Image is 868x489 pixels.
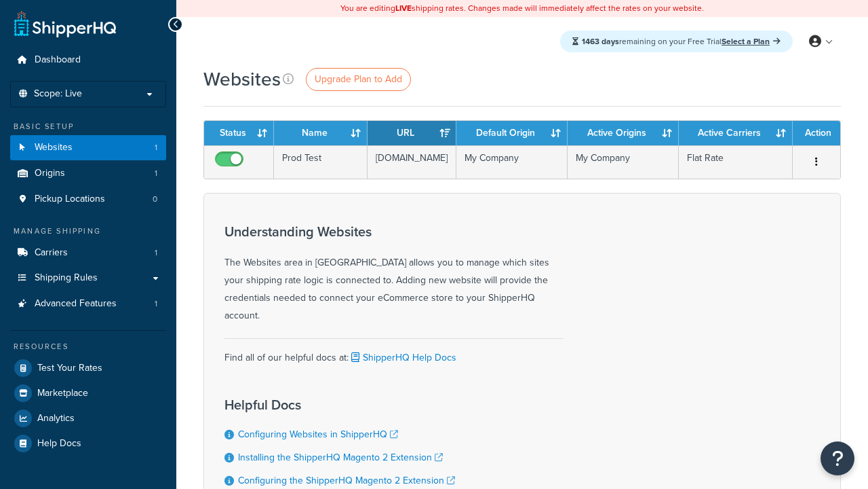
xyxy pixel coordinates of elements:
[238,427,398,441] a: Configuring Websites in ShipperHQ
[35,142,73,153] span: Websites
[37,363,102,374] span: Test Your Rates
[368,145,456,179] td: [DOMAIN_NAME]
[582,35,619,48] strong: 1463 days
[10,266,166,291] a: Shipping Rules
[568,121,679,145] th: Active Origins: activate to sort column ascending
[10,240,166,266] li: Carriers
[10,135,166,160] a: Websites 1
[10,406,166,431] a: Analytics
[560,31,793,52] div: remaining on your Free Trial
[10,48,166,73] a: Dashboard
[37,388,88,399] span: Marketplace
[10,161,166,186] li: Origins
[203,66,281,92] h1: Websites
[10,341,166,352] div: Resources
[10,187,166,212] li: Pickup Locations
[368,121,456,145] th: URL: activate to sort column ascending
[395,2,412,14] b: LIVE
[35,272,98,284] span: Shipping Rules
[10,381,166,405] a: Marketplace
[35,194,105,205] span: Pickup Locations
[14,10,116,37] a: ShipperHQ Home
[679,145,793,179] td: Flat Rate
[238,473,455,488] a: Configuring the ShipperHQ Magento 2 Extension
[155,142,157,153] span: 1
[456,145,568,179] td: My Company
[37,438,81,450] span: Help Docs
[204,121,274,145] th: Status: activate to sort column ascending
[34,88,82,100] span: Scope: Live
[35,54,81,66] span: Dashboard
[10,187,166,212] a: Pickup Locations 0
[722,35,781,48] a: Select a Plan
[155,168,157,179] span: 1
[155,298,157,310] span: 1
[35,298,117,310] span: Advanced Features
[10,291,166,316] li: Advanced Features
[238,450,443,465] a: Installing the ShipperHQ Magento 2 Extension
[224,224,564,239] h3: Understanding Websites
[821,441,854,475] button: Open Resource Center
[224,224,564,325] div: The Websites area in [GEOGRAPHIC_DATA] allows you to manage which sites your shipping rate logic ...
[456,121,568,145] th: Default Origin: activate to sort column ascending
[35,247,68,259] span: Carriers
[37,413,75,424] span: Analytics
[568,145,679,179] td: My Company
[10,431,166,456] a: Help Docs
[10,240,166,266] a: Carriers 1
[10,291,166,316] a: Advanced Features 1
[274,145,368,179] td: Prod Test
[10,356,166,380] a: Test Your Rates
[153,194,157,205] span: 0
[224,397,469,412] h3: Helpful Docs
[349,350,456,365] a: ShipperHQ Help Docs
[793,121,840,145] th: Action
[224,338,564,367] div: Find all of our helpful docs at:
[10,135,166,160] li: Websites
[155,247,157,259] span: 1
[10,161,166,186] a: Origins 1
[315,72,402,86] span: Upgrade Plan to Add
[10,225,166,237] div: Manage Shipping
[274,121,368,145] th: Name: activate to sort column ascending
[35,168,65,179] span: Origins
[679,121,793,145] th: Active Carriers: activate to sort column ascending
[10,121,166,132] div: Basic Setup
[306,68,411,91] a: Upgrade Plan to Add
